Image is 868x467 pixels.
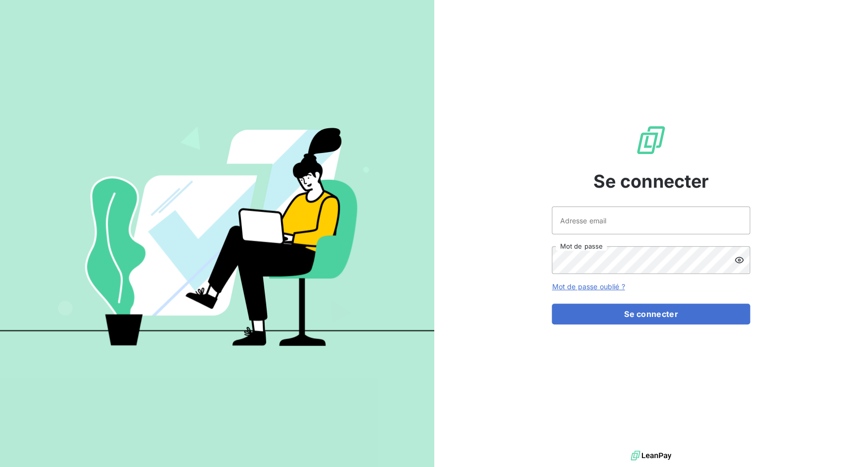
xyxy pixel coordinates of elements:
[552,282,625,291] a: Mot de passe oublié ?
[552,207,750,234] input: placeholder
[635,124,667,156] img: Logo LeanPay
[631,448,671,463] img: logo
[593,168,709,195] span: Se connecter
[552,304,750,324] button: Se connecter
